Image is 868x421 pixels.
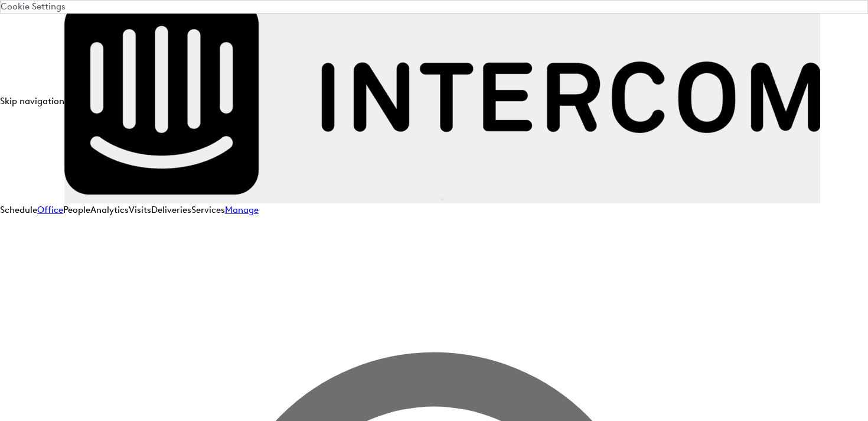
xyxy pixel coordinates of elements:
a: People [63,205,90,215]
a: Visits [129,205,151,215]
a: Manage [225,205,259,215]
a: Deliveries [151,205,191,215]
a: Services [191,205,225,215]
a: Analytics [90,205,129,215]
a: Office [37,205,63,215]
